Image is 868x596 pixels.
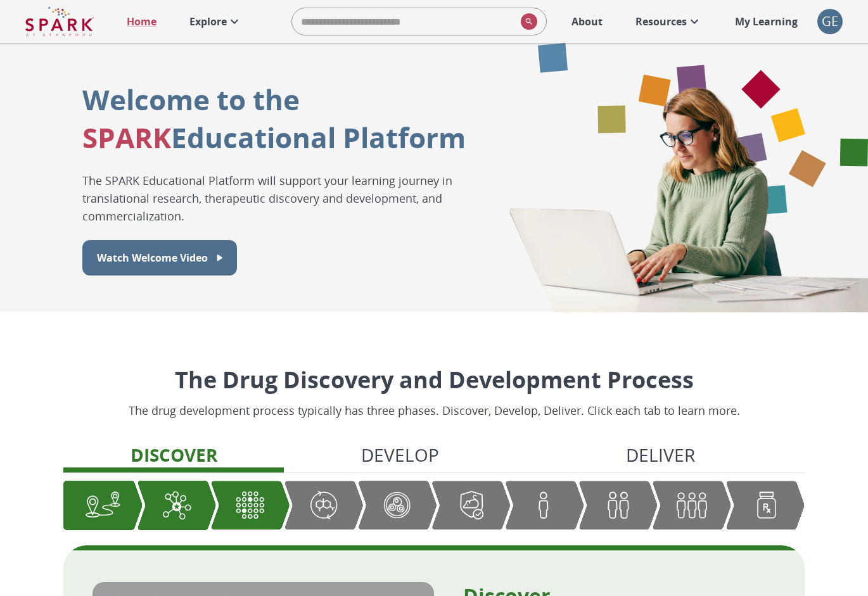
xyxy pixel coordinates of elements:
img: Logo of SPARK at Stanford [25,6,94,37]
p: The drug development process typically has three phases. Discover, Develop, Deliver. Click each t... [129,402,740,419]
p: Explore [189,14,227,29]
p: Watch Welcome Video [97,250,208,265]
a: Resources [629,8,708,35]
div: GE [817,9,843,34]
a: Explore [183,8,248,35]
p: Develop [361,441,439,468]
div: Graphic showing the progression through the Discover, Develop, and Deliver pipeline, highlighting... [63,481,805,530]
p: Deliver [626,441,695,468]
a: Home [120,8,163,35]
p: About [571,14,603,29]
p: The SPARK Educational Platform will support your learning journey in translational research, ther... [82,172,475,225]
a: My Learning [729,8,805,35]
button: search [516,8,537,35]
button: account of current user [817,9,843,34]
span: SPARK [82,118,171,156]
p: The Drug Discovery and Development Process [129,363,740,397]
p: Resources [635,14,687,29]
p: Welcome to the Educational Platform [82,80,466,156]
p: Home [127,14,156,29]
a: About [565,8,609,35]
p: My Learning [735,14,798,29]
button: Watch Welcome Video [82,240,237,276]
p: Discover [131,441,217,468]
div: Graphic showing various drug development icons within hexagons fading across the screen [475,43,868,312]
